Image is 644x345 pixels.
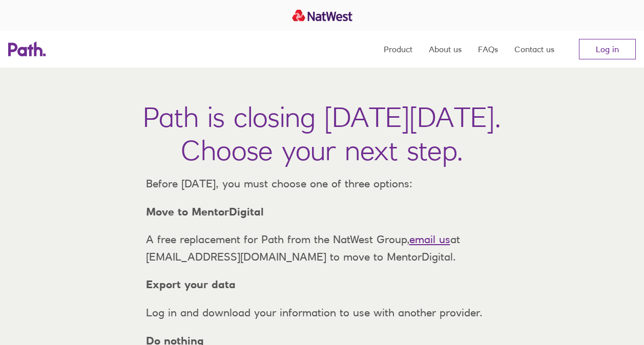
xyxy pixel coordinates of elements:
[429,31,462,68] a: About us
[138,175,507,192] p: Before [DATE], you must choose one of three options:
[143,100,501,167] h1: Path is closing [DATE][DATE]. Choose your next step.
[384,31,412,68] a: Product
[146,205,264,218] strong: Move to MentorDigital
[514,31,554,68] a: Contact us
[138,304,507,321] p: Log in and download your information to use with another provider.
[579,39,636,59] a: Log in
[409,233,450,246] a: email us
[146,278,236,291] strong: Export your data
[478,31,498,68] a: FAQs
[138,231,507,265] p: A free replacement for Path from the NatWest Group, at [EMAIL_ADDRESS][DOMAIN_NAME] to move to Me...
